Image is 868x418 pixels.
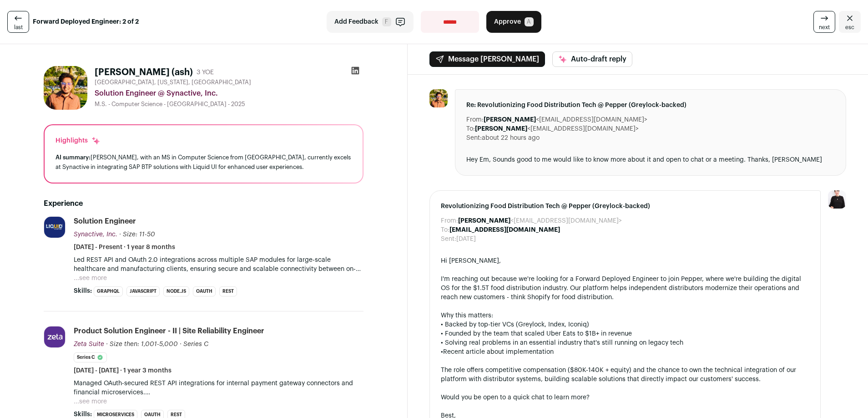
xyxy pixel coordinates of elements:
button: Add Feedback F [327,11,414,33]
b: [PERSON_NAME] [458,218,510,224]
b: [PERSON_NAME] [484,117,536,123]
div: Hey Em, Sounds good to me would like to know more about it and open to chat or a meeting. Thanks,... [466,155,835,164]
span: · Size then: 1,001-5,000 [106,341,178,347]
div: Solution Engineer [74,216,136,226]
div: Would you be open to a quick chat to learn more? [441,393,809,402]
b: [PERSON_NAME] [475,126,527,132]
li: REST [219,286,237,296]
button: ...see more [74,274,107,283]
dd: [DATE] [456,234,476,244]
li: Series C [74,352,107,362]
dt: Sent: [441,234,456,244]
span: A [525,17,534,26]
h2: Experience [44,198,363,209]
span: [DATE] - Present · 1 year 8 months [74,243,175,252]
span: next [819,24,830,31]
span: Zeta Suite [74,341,104,347]
span: [GEOGRAPHIC_DATA], [US_STATE], [GEOGRAPHIC_DATA] [95,79,251,86]
div: 3 YOE [197,68,214,77]
dt: From: [466,115,484,124]
span: esc [845,24,854,31]
button: ...see more [74,397,107,406]
a: next [813,11,835,33]
span: [DATE] - [DATE] · 1 year 3 months [74,366,172,375]
button: Message [PERSON_NAME] [429,51,545,67]
div: Highlights [56,136,101,145]
div: Product Solution Engineer - II | Site Reliability Engineer [74,326,264,336]
dt: To: [441,225,449,234]
span: Approve [494,17,521,26]
a: last [7,11,29,33]
div: • Solving real problems in an essential industry that's still running on legacy tech [441,338,809,347]
span: F [382,17,391,26]
div: I'm reaching out because we're looking for a Forward Deployed Engineer to join Pepper, where we'r... [441,275,809,302]
li: OAuth [193,286,216,296]
button: Auto-draft reply [552,51,632,67]
li: JavaScript [126,286,160,296]
img: f3df7a5fd57e38bc02eae3ebc19dccab9f265dae31a1e3ef461711caa8473669.jpg [44,326,65,347]
dd: <[EMAIL_ADDRESS][DOMAIN_NAME]> [475,124,639,133]
span: AI summary: [56,154,91,160]
div: [PERSON_NAME], with an MS in Computer Science from [GEOGRAPHIC_DATA], currently excels at Synacti... [56,153,352,172]
h1: [PERSON_NAME] (ash) [95,66,193,79]
span: · [180,340,182,349]
div: • Backed by top-tier VCs (Greylock, Index, Iconiq) [441,320,809,329]
div: Why this matters: [441,311,809,320]
div: The role offers competitive compensation ($80K-140K + equity) and the chance to own the technical... [441,366,809,384]
div: Solution Engineer @ Synactive, Inc. [95,88,363,99]
strong: Forward Deployed Engineer: 2 of 2 [33,17,139,26]
span: Add Feedback [334,17,378,26]
p: Managed OAuth-secured REST API integrations for internal payment gateway connectors and financial... [74,379,363,397]
span: Re: Revolutionizing Food Distribution Tech @ Pepper (Greylock-backed) [466,101,835,110]
span: · Size: 11-50 [119,231,155,238]
img: ea347595faca05a1f6a2e90fe5689169bd2352b612bb503af0e6b8ca668b73bf.jpg [429,89,448,107]
li: Node.js [163,286,189,296]
span: last [14,24,23,31]
p: Led REST API and OAuth 2.0 integrations across multiple SAP modules for large-scale healthcare an... [74,255,363,274]
dt: From: [441,216,458,225]
span: Synactive, Inc. [74,231,117,238]
div: • Founded by the team that scaled Uber Eats to $1B+ in revenue [441,329,809,338]
img: bcbdc7282b4cfc9f4d74ba9c045c1b3e9317a236be3369e4fb147a359425e48e.jpg [44,217,65,238]
img: ea347595faca05a1f6a2e90fe5689169bd2352b612bb503af0e6b8ca668b73bf.jpg [44,66,87,110]
div: Hi [PERSON_NAME], [441,256,809,265]
span: Series C [183,341,208,347]
dd: <[EMAIL_ADDRESS][DOMAIN_NAME]> [484,115,647,124]
span: Skills: [74,286,92,296]
div: M.S. - Computer Science - [GEOGRAPHIC_DATA] - 2025 [95,101,363,108]
li: GraphQL [94,286,123,296]
a: Close [839,11,861,33]
dt: Sent: [466,133,482,143]
a: Recent article about implementation [443,349,554,355]
dt: To: [466,124,475,133]
b: [EMAIL_ADDRESS][DOMAIN_NAME] [449,227,560,233]
span: Revolutionizing Food Distribution Tech @ Pepper (Greylock-backed) [441,202,809,211]
button: Approve A [486,11,541,33]
dd: about 22 hours ago [482,133,540,143]
img: 9240684-medium_jpg [828,190,846,209]
span: • [441,349,443,355]
dd: <[EMAIL_ADDRESS][DOMAIN_NAME]> [458,216,622,225]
